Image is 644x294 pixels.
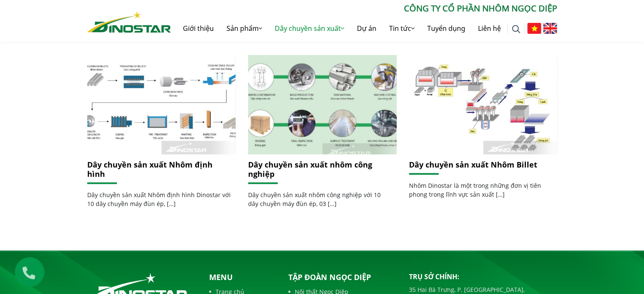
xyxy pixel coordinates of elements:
a: Tin tức [383,15,421,42]
a: Dây chuyền sản xuất Nhôm định hình [87,159,213,179]
a: Sản phẩm [220,15,268,42]
a: Dự án [351,15,383,42]
a: Dây chuyền sản xuất [268,15,351,42]
img: Dây chuyền sản xuất Nhôm Billet [409,55,557,154]
a: Dây chuyền sản xuất Nhôm định hình [87,55,235,154]
img: search [512,25,520,33]
a: Dây chuyền sản xuất nhôm công nghiệp [248,55,396,154]
img: Nhôm Dinostar [87,11,171,33]
p: Dây chuyền sản xuất Nhôm định hình Dinostar với 10 dây chuyền máy đùn ép, […] [87,190,231,208]
p: Nhôm Dinostar là một trong những đơn vị tiên phong trong lĩnh vực sản xuất […] [409,181,553,199]
a: Tuyển dụng [421,15,472,42]
p: Trụ sở chính: [409,272,557,282]
a: Dây chuyền sản xuất Nhôm Billet [409,159,537,170]
img: Dây chuyền sản xuất nhôm công nghiệp [243,52,401,158]
p: Menu [209,272,274,283]
a: Dây chuyền sản xuất nhôm công nghiệp [248,159,372,179]
img: Tiếng Việt [527,23,541,34]
p: Dây chuyền sản xuất nhôm công nghiệp với 10 dây chuyền máy đùn ép, 03 […] [248,190,392,208]
img: Dây chuyền sản xuất Nhôm định hình [87,55,235,154]
p: CÔNG TY CỔ PHẦN NHÔM NGỌC DIỆP [171,2,557,15]
a: Liên hệ [472,15,507,42]
img: English [543,23,557,34]
a: Dây chuyền sản xuất Nhôm Billet [409,55,557,154]
a: Giới thiệu [177,15,220,42]
p: Tập đoàn Ngọc Diệp [288,272,396,283]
